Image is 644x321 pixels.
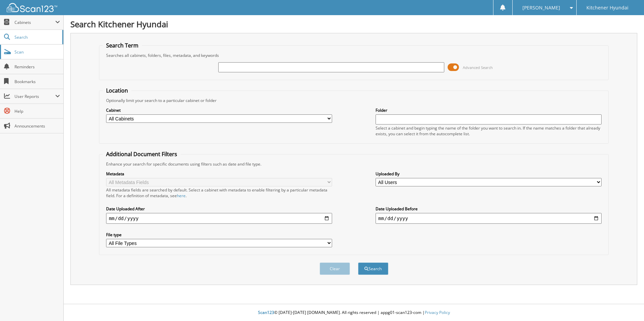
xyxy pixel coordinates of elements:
[522,6,560,10] span: [PERSON_NAME]
[14,20,55,25] span: Cabinets
[358,262,388,275] button: Search
[586,6,629,10] span: Kitchener Hyundai
[103,87,131,94] legend: Location
[177,193,186,199] a: here
[14,123,60,129] span: Announcements
[106,213,332,224] input: start
[14,108,60,114] span: Help
[14,79,60,84] span: Bookmarks
[376,213,602,224] input: end
[376,125,602,137] div: Select a cabinet and begin typing the name of the folder you want to search in. If the name match...
[106,107,332,113] label: Cabinet
[70,19,637,30] h1: Search Kitchener Hyundai
[376,206,602,212] label: Date Uploaded Before
[376,171,602,177] label: Uploaded By
[106,187,332,199] div: All metadata fields are searched by default. Select a cabinet with metadata to enable filtering b...
[106,232,332,238] label: File type
[425,310,450,315] a: Privacy Policy
[14,94,55,99] span: User Reports
[7,3,57,12] img: scan123-logo-white.svg
[103,52,605,58] div: Searches all cabinets, folders, files, metadata, and keywords
[14,34,59,40] span: Search
[64,305,644,321] div: © [DATE]-[DATE] [DOMAIN_NAME]. All rights reserved | appg01-scan123-com |
[103,150,181,158] legend: Additional Document Filters
[103,42,142,49] legend: Search Term
[258,310,274,315] span: Scan123
[376,107,602,113] label: Folder
[106,171,332,177] label: Metadata
[103,161,605,167] div: Enhance your search for specific documents using filters such as date and file type.
[14,49,60,55] span: Scan
[103,98,605,103] div: Optionally limit your search to a particular cabinet or folder
[106,206,332,212] label: Date Uploaded After
[610,289,644,321] iframe: Chat Widget
[320,262,350,275] button: Clear
[14,64,60,70] span: Reminders
[463,65,493,70] span: Advanced Search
